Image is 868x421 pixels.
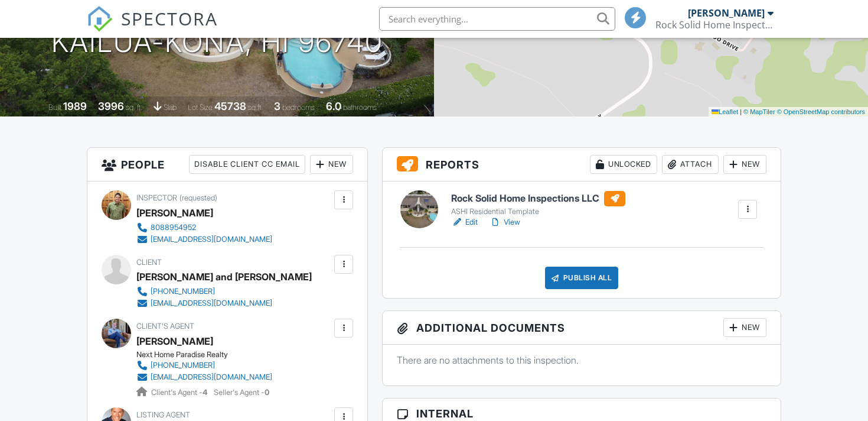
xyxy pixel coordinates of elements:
div: Disable Client CC Email [189,155,305,174]
span: Inspector [136,193,177,202]
span: Client [136,258,162,267]
div: [PERSON_NAME] [688,7,765,19]
span: bathrooms [343,103,377,112]
span: SPECTORA [121,6,218,31]
a: [PHONE_NUMBER] [136,286,302,297]
div: 1989 [63,100,87,112]
div: [EMAIL_ADDRESS][DOMAIN_NAME] [151,373,272,382]
div: 8088954952 [151,223,196,232]
a: [EMAIL_ADDRESS][DOMAIN_NAME] [136,234,272,245]
div: Unlocked [590,155,657,174]
span: Seller's Agent - [214,388,269,397]
div: 3996 [98,100,124,112]
div: New [310,155,353,174]
a: [EMAIL_ADDRESS][DOMAIN_NAME] [136,371,272,383]
div: [EMAIL_ADDRESS][DOMAIN_NAME] [151,299,272,308]
div: New [723,155,766,174]
div: [PERSON_NAME] and [PERSON_NAME] [136,268,312,286]
div: Attach [662,155,719,174]
strong: 0 [265,388,269,397]
a: [PHONE_NUMBER] [136,360,272,371]
div: [PHONE_NUMBER] [151,361,215,370]
span: sq. ft. [126,103,142,112]
a: 8088954952 [136,222,272,234]
input: Search everything... [379,7,615,31]
span: sq.ft. [248,103,263,112]
span: Client's Agent [136,322,194,331]
div: [PHONE_NUMBER] [151,287,215,296]
h3: Additional Documents [383,311,781,345]
h3: Reports [383,148,781,182]
a: Rock Solid Home Inspections LLC ASHI Residential Template [451,191,625,217]
a: Edit [451,216,478,228]
span: bedrooms [282,103,315,112]
span: Listing Agent [136,410,190,419]
a: Leaflet [712,108,738,115]
a: © MapTiler [743,108,775,115]
img: The Best Home Inspection Software - Spectora [87,6,113,32]
div: New [723,318,766,337]
div: Next Home Paradise Realty [136,350,282,360]
span: | [740,108,742,115]
strong: 4 [203,388,207,397]
a: View [490,216,520,228]
span: Built [48,103,61,112]
span: Lot Size [188,103,213,112]
div: [EMAIL_ADDRESS][DOMAIN_NAME] [151,235,272,244]
a: SPECTORA [87,16,218,41]
div: [PERSON_NAME] [136,204,213,222]
div: Publish All [545,267,619,289]
div: 6.0 [326,100,341,112]
span: Client's Agent - [151,388,209,397]
div: Rock Solid Home Inspections LLC [655,19,774,31]
span: slab [164,103,177,112]
span: (requested) [180,193,217,202]
p: There are no attachments to this inspection. [397,354,766,367]
a: © OpenStreetMap contributors [777,108,865,115]
div: 45738 [214,100,246,112]
a: [PERSON_NAME] [136,332,213,350]
a: [EMAIL_ADDRESS][DOMAIN_NAME] [136,297,302,309]
h6: Rock Solid Home Inspections LLC [451,191,625,206]
div: 3 [274,100,280,112]
div: ASHI Residential Template [451,207,625,216]
h3: People [87,148,367,182]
